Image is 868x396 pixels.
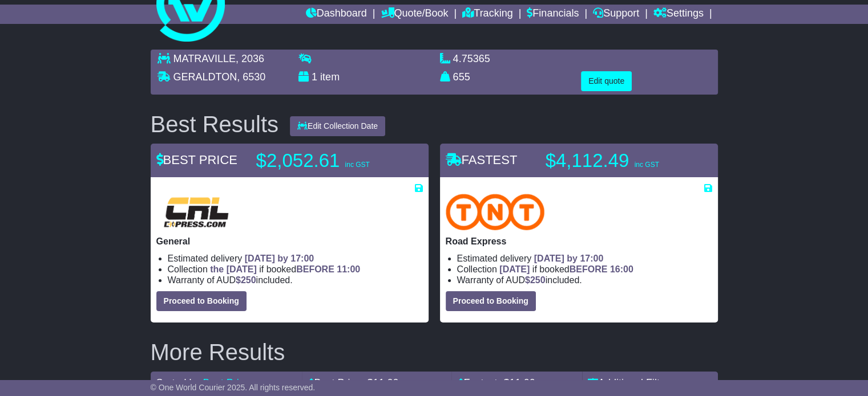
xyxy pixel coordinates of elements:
[290,116,385,136] button: Edit Collection Date
[453,71,470,83] span: 655
[156,377,200,389] span: Sorted by
[499,264,633,274] span: if booked
[446,236,712,247] p: Road Express
[373,377,399,389] span: 11.00
[312,71,317,83] span: 1
[570,264,608,274] span: BEFORE
[530,275,546,285] span: 250
[210,264,256,274] span: the [DATE]
[534,254,604,263] span: [DATE] by 17:00
[236,53,264,64] span: , 2036
[462,5,512,24] a: Tracking
[446,194,545,230] img: TNT Domestic: Road Express
[308,377,398,389] a: Best Price- $11.00
[653,5,704,24] a: Settings
[156,194,236,230] img: CRL: General
[168,253,423,264] li: Estimated delivery
[381,5,448,24] a: Quote/Book
[168,275,423,285] li: Warranty of AUD included.
[337,264,360,274] span: 11:00
[525,275,546,285] span: $
[173,53,236,64] span: MATRAVILLE
[457,253,712,264] li: Estimated delivery
[203,377,250,389] a: Best Price
[345,161,369,169] span: inc GST
[296,264,334,274] span: BEFORE
[457,275,712,285] li: Warranty of AUD included.
[237,71,265,83] span: , 6530
[145,112,285,137] div: Best Results
[241,275,256,285] span: 250
[457,377,535,389] a: Fastest- $11.00
[168,264,423,275] li: Collection
[245,254,314,263] span: [DATE] by 17:00
[320,71,340,83] span: item
[151,383,316,392] span: © One World Courier 2025. All rights reserved.
[457,264,712,275] li: Collection
[173,71,237,83] span: GERALDTON
[546,149,688,172] p: $4,112.49
[527,5,579,24] a: Financials
[256,149,399,172] p: $2,052.61
[593,5,639,24] a: Support
[634,161,659,169] span: inc GST
[210,264,360,274] span: if booked
[156,153,237,167] span: BEST PRICE
[446,291,536,311] button: Proceed to Booking
[610,264,633,274] span: 16:00
[446,153,518,167] span: FASTEST
[361,377,398,389] span: - $
[151,340,718,365] h2: More Results
[499,264,530,274] span: [DATE]
[156,236,423,247] p: General
[509,377,535,389] span: 11.00
[581,71,632,91] button: Edit quote
[306,5,367,24] a: Dashboard
[236,275,256,285] span: $
[497,377,535,389] span: - $
[156,291,247,311] button: Proceed to Booking
[453,53,490,64] span: 4.75365
[588,377,674,389] a: Additional Filters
